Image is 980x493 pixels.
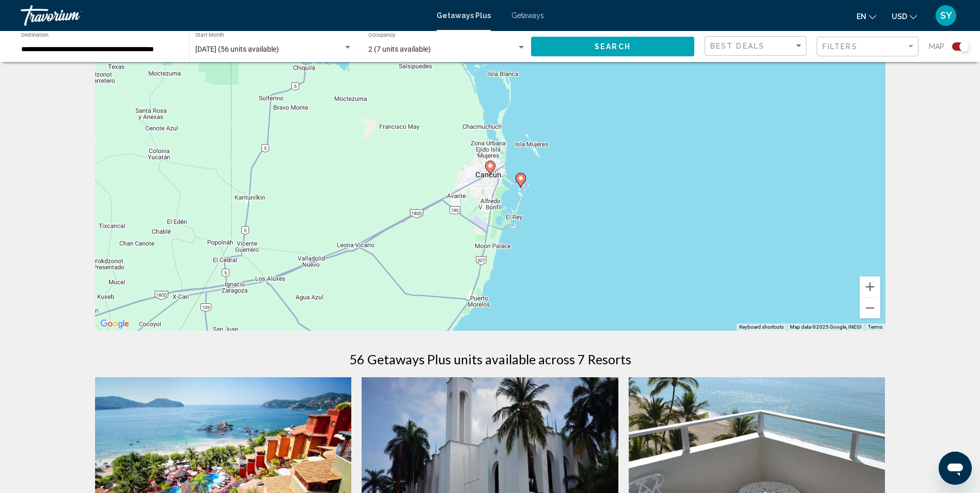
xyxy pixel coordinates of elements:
span: Filters [822,42,858,51]
span: [DATE] (56 units available) [195,45,279,53]
img: Google [98,317,132,331]
a: Open this area in Google Maps (opens a new window) [98,317,132,331]
span: en [857,12,866,21]
a: Getaways [511,11,544,20]
button: Zoom in [860,276,880,297]
span: 2 (7 units available) [368,45,431,53]
mat-select: Sort by [710,42,803,51]
button: Keyboard shortcuts [739,323,784,331]
a: Terms [868,324,882,330]
a: Travorium [21,5,426,26]
iframe: Button to launch messaging window [939,452,972,485]
a: Getaways Plus [437,11,491,20]
button: Search [531,37,694,56]
span: Search [595,43,631,51]
span: Map data ©2025 Google, INEGI [790,324,862,330]
button: Zoom out [860,298,880,318]
span: USD [892,12,907,21]
button: Change currency [892,9,917,24]
button: User Menu [932,5,959,26]
button: Change language [857,9,876,24]
span: SY [940,10,952,21]
button: Filter [817,36,919,57]
span: Map [929,39,944,54]
h1: 56 Getaways Plus units available across 7 Resorts [349,351,631,367]
span: Best Deals [710,42,765,50]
